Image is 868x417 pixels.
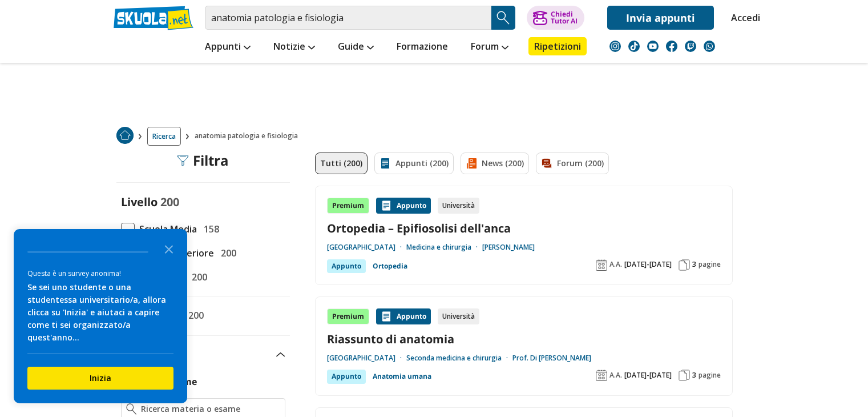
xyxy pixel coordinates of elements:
span: 200 [160,194,179,210]
img: Home [116,127,134,144]
span: 3 [692,260,696,269]
div: Premium [327,198,369,214]
div: Questa è un survey anonima! [27,268,173,279]
a: Appunti [202,37,253,58]
img: Pagine [679,259,690,271]
span: 200 [216,246,236,260]
img: News filtro contenuto [466,158,477,169]
span: 200 [187,270,207,284]
span: Scuola Media [135,222,197,236]
img: Anno accademico [596,259,607,271]
a: Ortopedia – Epifiosolisi dell'anca [327,220,721,236]
img: twitch [685,41,696,52]
div: Chiedi Tutor AI [551,11,578,25]
img: Ricerca materia o esame [126,403,137,415]
button: Close the survey [158,237,180,260]
span: 3 [692,371,696,380]
a: Anatomia umana [373,370,431,383]
img: Appunti filtro contenuto [380,158,391,169]
button: ChiediTutor AI [527,6,584,30]
div: Appunto [327,370,366,383]
a: Tutti (200) [315,153,368,174]
img: Appunti contenuto [381,311,392,322]
a: Invia appunti [607,6,714,30]
a: Medicina e chirurgia [406,243,482,252]
img: instagram [609,41,621,52]
label: Livello [121,194,158,210]
a: Prof. Di [PERSON_NAME] [512,354,591,363]
a: Home [116,127,134,146]
div: Appunto [376,308,431,324]
a: Ortopedia [373,259,407,273]
div: Filtra [177,153,229,169]
a: News (200) [461,153,529,174]
button: Inizia [27,367,173,390]
img: tiktok [628,41,640,52]
span: [DATE]-[DATE] [624,371,672,380]
img: Apri e chiudi sezione [276,352,285,357]
a: [PERSON_NAME] [482,243,535,252]
span: [DATE]-[DATE] [624,260,672,269]
img: Pagine [679,370,690,381]
a: Accedi [731,6,755,30]
div: Premium [327,308,369,324]
img: Filtra filtri mobile [177,155,188,166]
div: Università [438,308,479,324]
img: Forum filtro contenuto [541,158,552,169]
button: Search Button [491,6,515,30]
div: Survey [14,229,187,403]
img: Cerca appunti, riassunti o versioni [495,9,512,26]
a: [GEOGRAPHIC_DATA] [327,354,406,363]
span: pagine [699,371,721,380]
img: youtube [647,41,659,52]
img: Anno accademico [596,370,607,381]
a: Guide [335,37,377,58]
span: A.A. [609,260,622,269]
img: Appunti contenuto [381,200,392,211]
a: Formazione [394,37,451,58]
span: anatomia patologia e fisiologia [195,127,302,146]
span: 200 [184,308,204,323]
div: Se sei uno studente o una studentessa universitario/a, allora clicca su 'Inizia' e aiutaci a capi... [27,281,173,344]
span: pagine [699,260,721,269]
a: Appunti (200) [374,153,454,174]
img: WhatsApp [704,41,715,52]
span: 158 [199,222,219,236]
a: Forum [468,37,511,58]
a: Forum (200) [536,153,609,174]
a: Riassunto di anatomia [327,331,721,347]
a: Ricerca [147,127,181,146]
a: Seconda medicina e chirurgia [406,354,512,363]
a: Ripetizioni [528,37,587,55]
div: Appunto [327,259,366,273]
div: Università [438,198,479,214]
input: Cerca appunti, riassunti o versioni [205,6,491,30]
span: A.A. [609,371,622,380]
a: [GEOGRAPHIC_DATA] [327,243,406,252]
a: Notizie [271,37,318,58]
img: facebook [666,41,677,52]
input: Ricerca materia o esame [141,403,280,415]
div: Appunto [376,198,431,214]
